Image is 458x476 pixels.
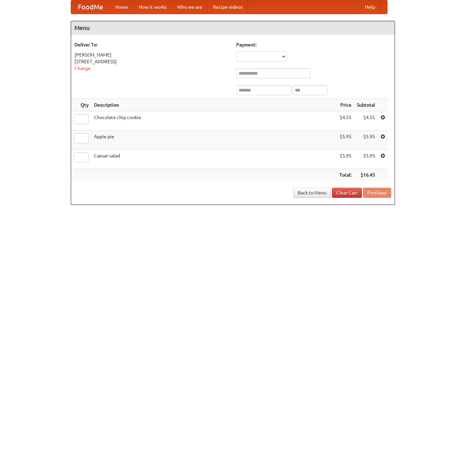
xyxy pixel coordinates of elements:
[71,0,110,14] a: FoodMe
[354,169,378,181] th: $16.45
[74,41,230,48] h5: Deliver To:
[71,21,395,35] h4: Menu
[110,0,133,14] a: Home
[337,131,354,150] td: $5.95
[363,188,391,198] button: Purchase
[354,150,378,169] td: $5.95
[91,111,337,131] td: Chocolate chip cookie
[337,169,354,181] th: Total:
[360,0,380,14] a: Help
[74,51,230,58] div: [PERSON_NAME]
[91,131,337,150] td: Apple pie
[91,150,337,169] td: Caesar salad
[71,99,91,111] th: Qty
[332,188,362,198] a: Clear Cart
[354,99,378,111] th: Subtotal
[208,0,248,14] a: Recipe videos
[236,41,391,48] h5: Payment:
[172,0,208,14] a: Who we are
[354,111,378,131] td: $4.55
[293,188,331,198] a: Back to Menu
[337,111,354,131] td: $4.55
[337,150,354,169] td: $5.95
[74,58,230,65] div: [STREET_ADDRESS]
[74,66,91,71] a: Change
[133,0,172,14] a: How it works
[354,131,378,150] td: $5.95
[337,99,354,111] th: Price
[91,99,337,111] th: Description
